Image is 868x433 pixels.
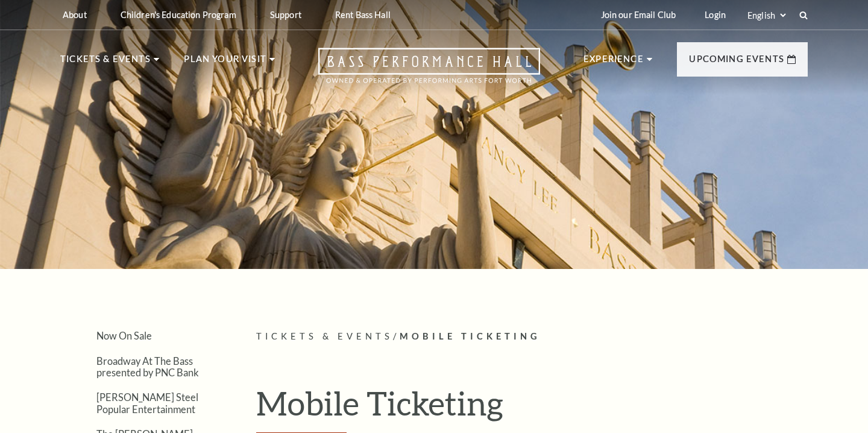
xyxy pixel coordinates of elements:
p: / [256,329,808,344]
h1: Mobile Ticketing [256,384,808,433]
select: Select: [745,10,788,21]
p: Experience [583,52,644,74]
a: [PERSON_NAME] Steel Popular Entertainment [96,391,198,414]
p: About [63,10,87,20]
a: Now On Sale [96,330,152,341]
a: Broadway At The Bass presented by PNC Bank [96,355,199,378]
p: Plan Your Visit [184,52,266,74]
span: Tickets & Events [256,331,393,341]
span: Mobile Ticketing [400,331,541,341]
p: Children's Education Program [121,10,236,20]
p: Upcoming Events [689,52,784,74]
p: Rent Bass Hall [335,10,391,20]
p: Support [270,10,301,20]
p: Tickets & Events [60,52,151,74]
